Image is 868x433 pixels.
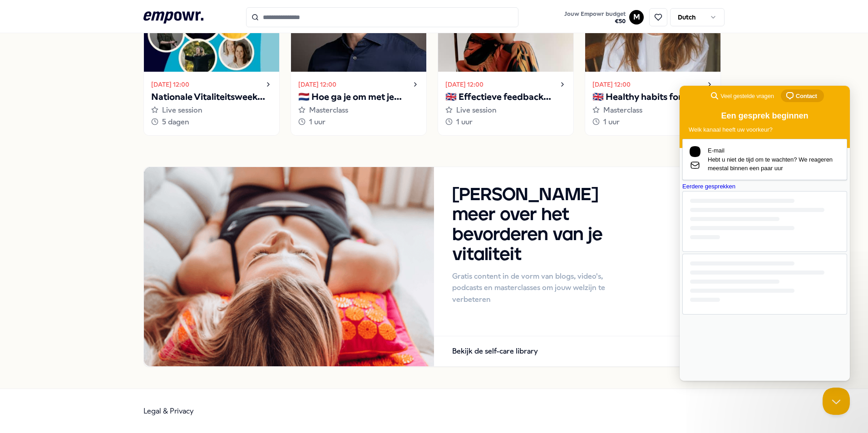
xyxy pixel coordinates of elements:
[151,90,272,104] p: Nationale Vitaliteitsweek 2025
[562,9,627,27] button: Jouw Empowr budget€50
[246,7,518,27] input: Search for products, categories or subcategories
[144,167,434,366] img: Handout image
[151,79,189,89] time: [DATE] 12:00
[151,116,272,128] div: 5 dagen
[823,388,850,415] iframe: Help Scout Beacon - Close
[592,104,713,116] div: Masterclass
[592,79,631,89] time: [DATE] 12:00
[143,407,194,415] a: Legal & Privacy
[151,104,272,116] div: Live session
[445,90,566,104] p: 🇬🇧 Effectieve feedback geven en ontvangen
[452,185,621,265] h3: [PERSON_NAME] meer over het bevorderen van je vitaliteit
[564,18,626,25] span: € 50
[564,10,626,18] span: Jouw Empowr budget
[298,116,419,128] div: 1 uur
[680,86,850,381] iframe: Help Scout Beacon - Live Chat, Contact Form, and Knowledge Base
[592,90,713,104] p: 🇬🇧 Healthy habits for a stress-free start to the year
[298,79,336,89] time: [DATE] 12:00
[445,116,566,128] div: 1 uur
[445,104,566,116] div: Live session
[143,167,725,367] a: Handout image[PERSON_NAME] meer over het bevorderen van je vitaliteitGratis content in de vorm va...
[561,8,629,27] a: Jouw Empowr budget€50
[298,90,419,104] p: 🇳🇱 Hoe ga je om met je innerlijke criticus?
[452,271,621,305] p: Gratis content in de vorm van blogs, video's, podcasts en masterclasses om jouw welzijn te verbet...
[629,10,644,25] button: M
[445,79,483,89] time: [DATE] 12:00
[452,345,538,357] p: Bekijk de self-care library
[592,116,713,128] div: 1 uur
[298,104,419,116] div: Masterclass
